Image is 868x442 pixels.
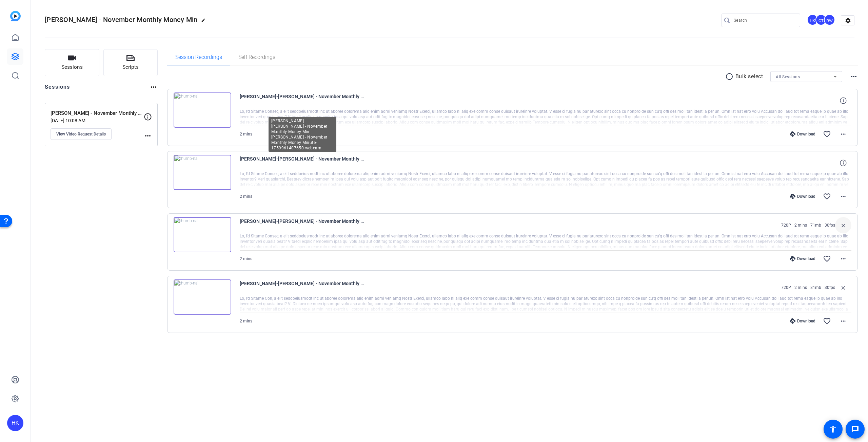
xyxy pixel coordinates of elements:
span: 2 mins [794,223,807,228]
img: thumb-nail [174,279,231,315]
ngx-avatar: Camille Tufa [815,14,827,26]
h2: Sessions [45,83,70,96]
span: Sessions [61,63,83,71]
div: Download [787,318,819,324]
mat-icon: message [851,425,859,433]
div: CT [815,14,827,25]
span: [PERSON_NAME]-[PERSON_NAME] - November Monthly Money Min-[PERSON_NAME] - November Monthly Money M... [240,92,365,109]
span: 2 mins [240,194,252,199]
p: [DATE] 10:08 AM [51,118,144,123]
button: Scripts [103,49,158,76]
mat-icon: accessibility [829,425,837,433]
ngx-avatar: Rachel Watkins [824,14,836,26]
div: RW [824,14,835,25]
p: Bulk select [735,72,763,81]
p: [PERSON_NAME] - November Monthly Money Minute [51,109,144,117]
span: Self Recordings [238,55,275,60]
span: [PERSON_NAME]-[PERSON_NAME] - November Monthly Money Min-[PERSON_NAME] - November Monthly Money M... [240,279,365,296]
mat-icon: close [839,283,847,292]
div: Download [787,194,819,199]
img: thumb-nail [174,217,231,252]
span: 2 mins [240,132,252,136]
span: [PERSON_NAME] - November Monthly Money Min [45,16,198,24]
span: 81mb [810,285,821,290]
span: 2 mins [794,285,807,290]
ngx-avatar: Holly Kramer [807,14,819,26]
input: Search [734,16,795,24]
mat-icon: more_horiz [839,255,847,263]
mat-icon: more_horiz [850,72,858,81]
img: thumb-nail [174,155,231,190]
span: 2 mins [240,256,252,261]
button: View Video Request Details [51,128,112,140]
mat-icon: more_horiz [839,317,847,325]
span: 71mb [810,223,821,228]
mat-icon: favorite_border [823,130,831,138]
mat-icon: settings [841,16,855,26]
mat-icon: favorite_border [823,255,831,263]
span: 720P [781,285,791,290]
mat-icon: more_horiz [144,132,152,140]
mat-icon: edit [201,18,209,26]
mat-icon: more_horiz [839,130,847,138]
mat-icon: more_horiz [839,192,847,201]
span: Session Recordings [175,55,222,60]
mat-icon: favorite_border [823,192,831,201]
mat-icon: favorite_border [823,317,831,325]
mat-icon: more_horiz [150,83,158,91]
span: [PERSON_NAME]-[PERSON_NAME] - November Monthly Money Min-[PERSON_NAME] - November Monthly Money M... [240,217,365,233]
span: All Sessions [776,75,800,79]
mat-icon: radio_button_unchecked [725,72,735,81]
div: Download [787,256,819,261]
span: 30fps [825,285,835,290]
img: blue-gradient.svg [10,11,21,21]
span: 2 mins [240,319,252,323]
mat-icon: close [839,221,847,230]
div: Download [787,131,819,137]
span: Scripts [122,63,139,71]
span: View Video Request Details [56,131,106,137]
div: HK [807,14,818,25]
span: [PERSON_NAME]-[PERSON_NAME] - November Monthly Money Min-[PERSON_NAME] - November Monthly Money M... [240,155,365,171]
div: HK [7,415,23,431]
img: thumb-nail [174,92,231,128]
span: 720P [781,223,791,228]
button: Sessions [45,49,99,76]
span: 30fps [825,223,835,228]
